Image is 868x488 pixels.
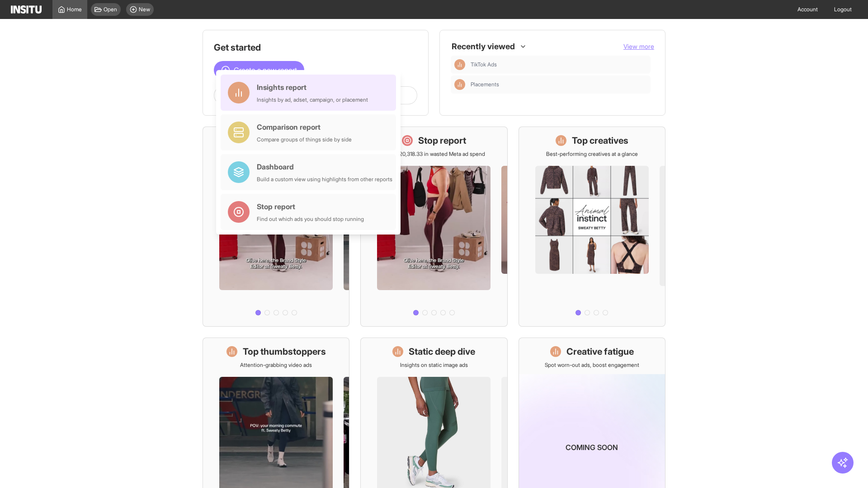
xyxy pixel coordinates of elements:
[519,127,665,327] a: Top creativesBest-performing creatives at a glance
[139,6,150,13] span: New
[257,96,368,103] div: Insights by ad, adset, campaign, or placement
[546,150,638,158] p: Best-performing creatives at a glance
[471,61,647,68] span: TikTok Ads
[203,127,349,327] a: What's live nowSee all active ads instantly
[257,176,392,183] div: Build a custom view using highlights from other reports
[257,216,364,223] div: Find out which ads you should stop running
[257,122,352,132] div: Comparison report
[240,361,312,369] p: Attention-grabbing video ads
[471,81,499,88] span: Placements
[257,136,352,143] div: Compare groups of things side by side
[257,82,368,93] div: Insights report
[234,65,297,75] span: Create a new report
[471,81,647,88] span: Placements
[214,61,304,79] button: Create a new report
[400,361,468,369] p: Insights on static image ads
[11,5,42,14] img: Logo
[67,6,82,13] span: Home
[257,201,364,212] div: Stop report
[243,345,326,358] h1: Top thumbstoppers
[257,161,392,172] div: Dashboard
[623,42,654,51] button: View more
[360,127,507,327] a: Stop reportSave £20,318.33 in wasted Meta ad spend
[471,61,497,68] span: TikTok Ads
[383,150,485,158] p: Save £20,318.33 in wasted Meta ad spend
[214,41,417,54] h1: Get started
[623,42,654,50] span: View more
[104,6,117,13] span: Open
[572,134,628,147] h1: Top creatives
[418,134,466,147] h1: Stop report
[454,59,465,70] div: Insights
[454,79,465,90] div: Insights
[409,345,475,358] h1: Static deep dive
